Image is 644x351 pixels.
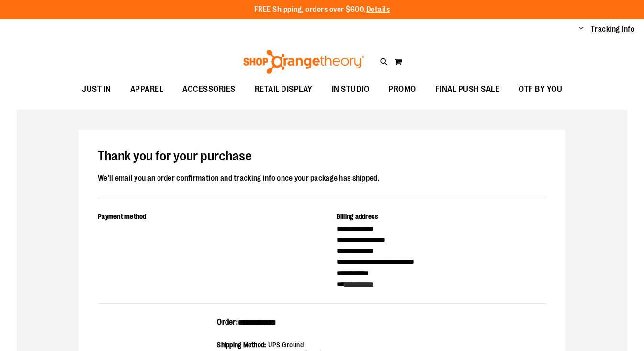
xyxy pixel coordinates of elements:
[245,79,322,101] a: RETAIL DISPLAY
[130,79,164,100] span: APPAREL
[579,24,584,34] button: Account menu
[379,79,426,101] a: PROMO
[82,79,111,100] span: JUST IN
[121,79,173,101] a: APPAREL
[322,79,379,101] a: IN STUDIO
[509,79,572,101] a: OTF BY YOU
[255,79,313,100] span: RETAIL DISPLAY
[435,79,500,100] span: FINAL PUSH SALE
[332,79,370,100] span: IN STUDIO
[337,212,547,224] div: Billing address
[217,317,427,334] div: Order:
[254,4,390,15] p: FREE Shipping, orders over $600.
[519,79,562,100] span: OTF BY YOU
[366,5,390,14] a: Details
[173,79,245,101] a: ACCESSORIES
[591,24,635,34] a: Tracking Info
[182,79,236,100] span: ACCESSORIES
[268,340,322,350] div: UPS Ground
[98,172,546,184] div: We'll email you an order confirmation and tracking info once your package has shipped.
[242,50,366,74] img: Shop Orangetheory
[98,149,546,164] h1: Thank you for your purchase
[426,79,509,101] a: FINAL PUSH SALE
[388,79,416,100] span: PROMO
[72,79,121,101] a: JUST IN
[98,212,308,224] div: Payment method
